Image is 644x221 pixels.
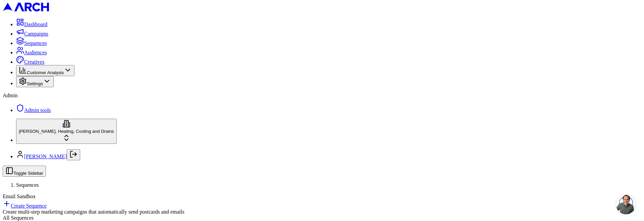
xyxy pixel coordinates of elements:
span: Toggle Sidebar [13,171,43,176]
button: Log out [67,149,80,160]
span: [PERSON_NAME], Heating, Cooling and Drains [19,129,114,134]
div: Open chat [616,194,636,214]
span: Admin tools [24,107,51,113]
span: Settings [27,81,43,86]
a: Audiences [16,50,47,55]
span: Audiences [24,50,47,55]
span: Customer Analysis [27,70,64,75]
span: Sequences [16,182,39,188]
div: Create multi-step marketing campaigns that automatically send postcards and emails [3,209,641,215]
span: Dashboard [24,21,47,27]
button: Customer Analysis [16,65,74,76]
button: Toggle Sidebar [3,166,46,177]
a: Dashboard [16,21,47,27]
button: [PERSON_NAME], Heating, Cooling and Drains [16,119,117,144]
div: Admin [3,93,641,99]
span: Sequences [24,40,47,46]
span: Creatives [24,59,44,65]
div: All Sequences [3,215,641,221]
a: Campaigns [16,31,48,37]
a: [PERSON_NAME] [24,154,67,159]
div: Email Sandbox [3,194,641,200]
span: Campaigns [24,31,48,37]
a: Creatives [16,59,44,65]
a: Sequences [16,40,47,46]
a: Admin tools [16,107,51,113]
nav: breadcrumb [3,182,641,188]
a: Create Sequence [3,203,47,209]
button: Settings [16,76,54,87]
